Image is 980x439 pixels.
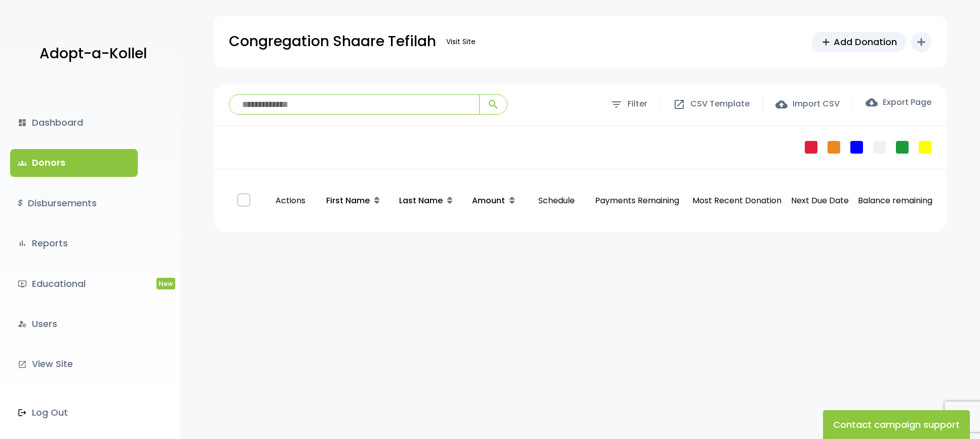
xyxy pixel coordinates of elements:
span: cloud_upload [775,98,788,111]
i: bar_chart [18,239,27,248]
p: Adopt-a-Kollel [40,41,147,66]
p: Most Recent Donation [692,194,781,208]
p: Schedule [531,184,582,218]
span: New [156,278,175,289]
a: $Disbursements [10,190,138,217]
a: dashboardDashboard [10,109,138,136]
i: launch [18,360,27,369]
p: Balance remaining [858,194,932,208]
a: addAdd Donation [811,32,906,52]
a: groupsDonors [10,149,138,176]
span: Add Donation [834,35,897,49]
p: Congregation Shaare Tefilah [229,29,436,54]
p: Actions [267,184,313,218]
a: Visit Site [441,32,481,52]
label: Export Page [866,96,931,108]
button: Contact campaign support [823,410,970,439]
span: add [820,36,832,48]
i: manage_accounts [18,319,27,328]
span: Amount [472,195,505,206]
button: search [479,95,507,114]
button: add [911,32,931,52]
span: search [487,98,499,111]
a: manage_accountsUsers [10,310,138,338]
span: Import CSV [793,97,840,112]
i: $ [18,196,23,211]
span: Filter [628,97,647,112]
a: launchView Site [10,350,138,378]
span: filter_list [610,98,622,111]
i: add [915,36,927,48]
a: ondemand_videoEducationalNew [10,270,138,298]
a: Log Out [10,399,138,426]
span: open_in_new [673,98,685,111]
a: Adopt-a-Kollel [34,29,147,79]
span: Last Name [399,195,443,206]
span: CSV Template [690,97,750,112]
span: First Name [326,195,370,206]
span: groups [18,159,27,168]
p: Payments Remaining [590,184,684,218]
i: dashboard [18,118,27,127]
a: bar_chartReports [10,230,138,257]
p: Next Due Date [790,194,850,208]
span: cloud_download [866,96,878,108]
i: ondemand_video [18,279,27,288]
